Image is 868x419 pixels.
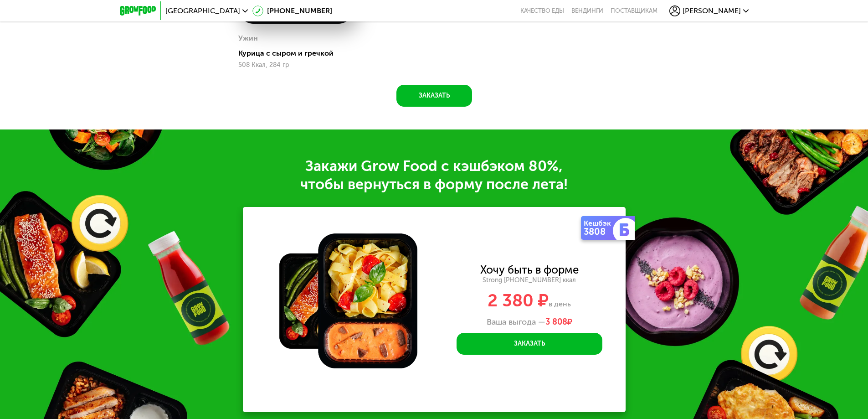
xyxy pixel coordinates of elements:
[238,49,361,58] div: Курица с сыром и гречкой
[488,290,549,311] span: 2 380 ₽
[549,300,571,308] span: в день
[238,31,258,45] div: Ужин
[545,317,572,327] span: ₽
[433,276,626,285] div: Strong [PHONE_NUMBER] ккал
[252,5,332,16] a: [PHONE_NUMBER]
[584,220,615,227] div: Кешбэк
[584,227,615,236] div: 3808
[683,7,741,15] span: [PERSON_NAME]
[165,7,240,15] span: [GEOGRAPHIC_DATA]
[611,7,657,15] div: поставщикам
[571,7,603,15] a: Вендинги
[433,317,626,327] div: Ваша выгода —
[520,7,564,15] a: Качество еды
[545,317,567,327] span: 3 808
[480,265,579,275] div: Хочу быть в форме
[238,62,354,69] div: 508 Ккал, 284 гр
[396,85,472,107] button: Заказать
[457,333,602,355] button: Заказать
